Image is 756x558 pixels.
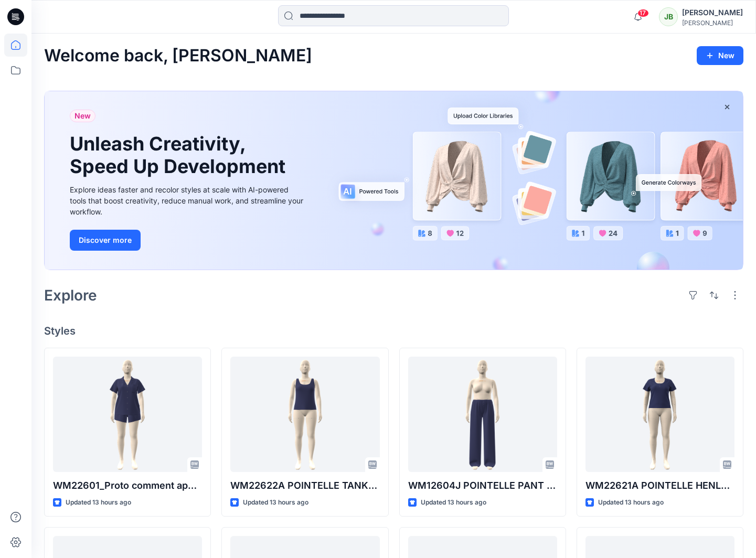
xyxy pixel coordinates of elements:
p: Updated 13 hours ago [66,497,131,508]
a: WM22621A POINTELLE HENLEY TEE_COLORWAY_REV3 [585,357,734,472]
a: WM22601_Proto comment applied pattern_REV3 [53,357,202,472]
div: [PERSON_NAME] [682,6,743,19]
p: WM12604J POINTELLE PANT - FAUX FLY & BUTTONS + PICOT_COLORWAY (1) [408,478,557,493]
p: WM22622A POINTELLE TANK_COLORWAY_REV3 [230,478,379,493]
a: WM12604J POINTELLE PANT - FAUX FLY & BUTTONS + PICOT_COLORWAY (1) [408,357,557,472]
button: New [697,46,743,65]
button: Discover more [70,230,141,251]
p: Updated 13 hours ago [421,497,486,508]
h4: Styles [44,325,743,337]
span: 17 [637,9,649,17]
p: Updated 13 hours ago [243,497,308,508]
span: New [74,110,91,122]
h1: Unleash Creativity, Speed Up Development [70,133,290,178]
div: JB [659,7,678,26]
h2: Explore [44,287,97,304]
div: [PERSON_NAME] [682,19,743,27]
p: WM22621A POINTELLE HENLEY TEE_COLORWAY_REV3 [585,478,734,493]
a: Discover more [70,230,306,251]
a: WM22622A POINTELLE TANK_COLORWAY_REV3 [230,357,379,472]
p: Updated 13 hours ago [598,497,664,508]
h2: Welcome back, [PERSON_NAME] [44,46,312,66]
div: Explore ideas faster and recolor styles at scale with AI-powered tools that boost creativity, red... [70,184,306,217]
p: WM22601_Proto comment applied pattern_REV3 [53,478,202,493]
